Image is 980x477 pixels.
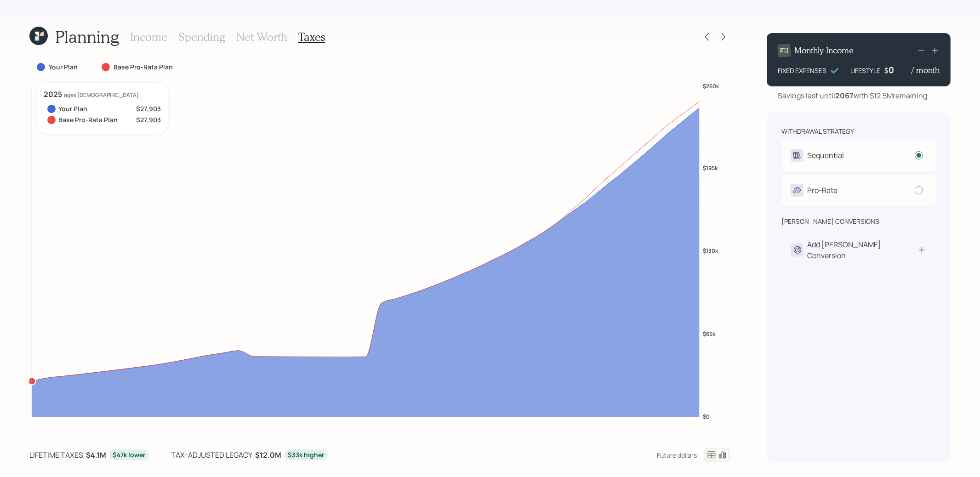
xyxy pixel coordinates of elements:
div: Savings last until with $12.5M remaining [778,90,927,101]
div: 0 [889,64,912,75]
div: $47k lower [113,450,145,460]
b: $4.1M [86,450,106,460]
div: Sequential [807,150,844,161]
div: withdrawal strategy [781,127,854,136]
h4: Monthly Income [794,45,854,56]
div: lifetime taxes [29,449,83,460]
div: tax-adjusted legacy [171,449,252,460]
h4: / month [912,65,940,75]
div: LIFESTYLE [850,66,880,75]
h1: Planning [55,27,119,46]
b: $12.0M [255,450,281,460]
h3: Taxes [298,30,325,44]
tspan: $260k [704,82,720,90]
label: Your Plan [49,62,78,72]
div: Pro-Rata [807,185,838,196]
div: [PERSON_NAME] conversions [781,217,879,226]
h4: $ [884,65,889,75]
tspan: $0 [704,413,711,421]
h3: Spending [178,30,225,44]
div: Add [PERSON_NAME] Conversion [807,239,917,261]
div: FIXED EXPENSES [778,66,826,75]
div: Future dollars [657,451,697,460]
h3: Net Worth [236,30,287,44]
div: $33k higher [288,450,324,460]
label: Base Pro-Rata Plan [114,62,173,72]
tspan: $195k [704,164,719,172]
tspan: $130k [704,247,719,255]
b: 2067 [835,91,854,101]
h3: Income [130,30,167,44]
tspan: $65k [704,330,717,338]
